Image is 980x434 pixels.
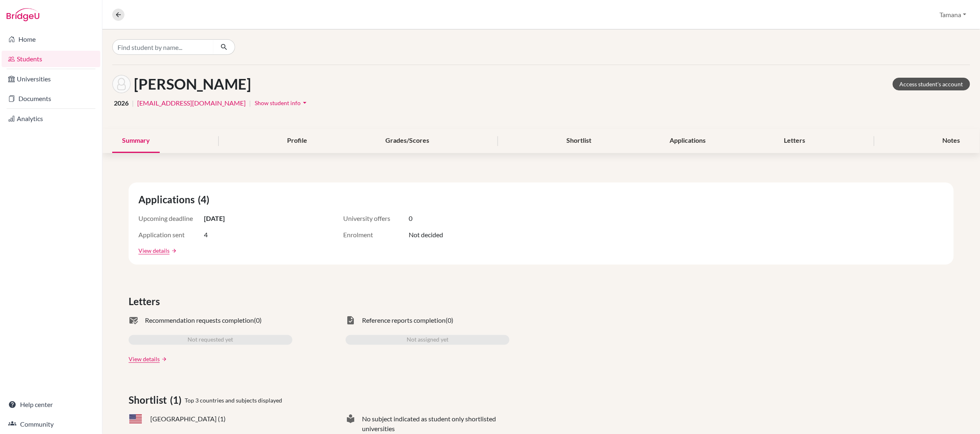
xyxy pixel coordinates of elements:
span: Top 3 countries and subjects displayed [185,396,282,405]
span: (0) [446,315,453,325]
span: [GEOGRAPHIC_DATA] (1) [150,414,226,424]
span: (1) [170,393,185,407]
a: Analytics [2,110,100,127]
div: Notes [933,129,970,153]
span: | [132,98,134,108]
span: Not requested yet [188,335,233,345]
span: 0 [409,214,412,223]
button: Tamana [936,7,970,22]
span: Show student info [255,99,301,106]
span: Not assigned yet [407,335,448,345]
span: University offers [343,214,409,223]
span: Applications [138,192,198,207]
span: [DATE] [204,214,225,223]
a: Community [2,416,100,432]
span: No subject indicated as student only shortlisted universities [362,414,509,434]
div: Shortlist [557,129,602,153]
a: Home [2,31,100,47]
span: Upcoming deadline [138,214,204,223]
button: Show student infoarrow_drop_down [254,97,309,109]
span: Letters [129,294,163,309]
img: Xitong CHEN's avatar [112,75,131,93]
input: Find student by name... [112,39,214,55]
span: 4 [204,230,208,240]
a: arrow_forward [170,248,177,254]
span: local_library [346,414,355,434]
span: Not decided [409,230,443,240]
div: Letters [774,129,815,153]
span: task [346,315,355,325]
span: (4) [198,192,213,207]
span: Enrolment [343,230,409,240]
img: Bridge-U [7,8,39,21]
i: arrow_drop_down [301,99,309,107]
span: Recommendation requests completion [145,315,254,325]
div: Applications [660,129,716,153]
a: Help center [2,396,100,413]
a: Documents [2,90,100,107]
span: Application sent [138,230,204,240]
span: Reference reports completion [362,315,446,325]
a: View details [138,246,170,255]
span: US [129,414,143,424]
span: 2026 [114,98,129,108]
a: arrow_forward [160,356,167,362]
div: Summary [112,129,160,153]
span: mark_email_read [129,315,138,325]
div: Grades/Scores [376,129,439,153]
span: | [249,98,251,108]
h1: [PERSON_NAME] [134,75,251,93]
span: Shortlist [129,393,170,407]
div: Profile [277,129,317,153]
span: (0) [254,315,262,325]
a: [EMAIL_ADDRESS][DOMAIN_NAME] [137,98,246,108]
a: Students [2,51,100,67]
a: Access student's account [893,78,970,90]
a: View details [129,355,160,363]
a: Universities [2,71,100,87]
